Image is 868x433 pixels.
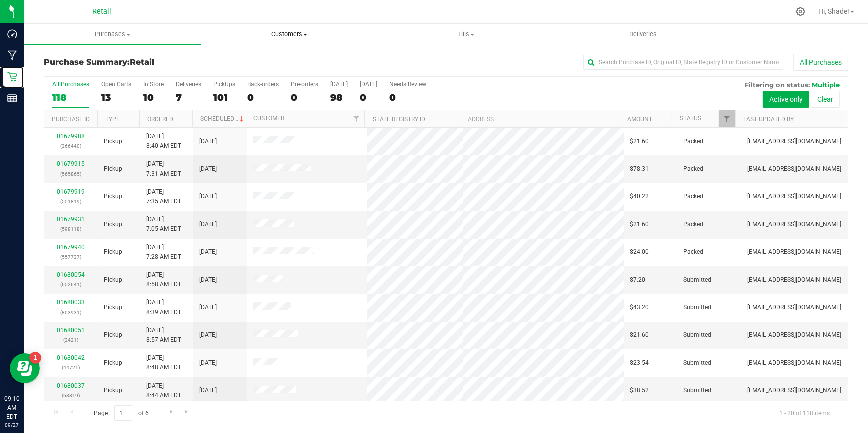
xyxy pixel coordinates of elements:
p: 09:10 AM EDT [4,394,19,421]
div: 7 [176,92,201,103]
span: Packed [683,192,703,201]
span: [DATE] 7:31 AM EDT [146,159,181,178]
span: Pickup [104,330,122,340]
a: 01679931 [57,216,85,223]
a: 01679919 [57,188,85,195]
a: Purchase ID [52,116,90,123]
span: [EMAIL_ADDRESS][DOMAIN_NAME] [747,275,841,285]
span: $21.60 [630,220,649,229]
a: 01679940 [57,244,85,251]
div: 0 [389,92,426,103]
div: Manage settings [794,7,807,16]
input: Search Purchase ID, Original ID, State Registry ID or Customer Name... [583,55,783,70]
p: (565865) [50,169,92,179]
th: Address [460,110,619,128]
a: Customer [253,115,284,122]
span: [DATE] 8:39 AM EDT [146,298,181,317]
div: Needs Review [389,81,426,88]
a: 01679988 [57,133,85,140]
span: [EMAIL_ADDRESS][DOMAIN_NAME] [747,303,841,312]
p: (652641) [50,280,92,289]
p: (2421) [50,335,92,345]
span: Pickup [104,358,122,368]
span: Pickup [104,137,122,146]
div: 118 [52,92,89,103]
span: Pickup [104,386,122,395]
span: Pickup [104,164,122,174]
span: $21.60 [630,330,649,340]
p: 09/27 [4,421,19,429]
div: 10 [143,92,164,103]
p: (68819) [50,391,92,400]
span: [DATE] 8:48 AM EDT [146,353,181,372]
inline-svg: Dashboard [7,29,17,39]
span: Pickup [104,247,122,257]
span: [EMAIL_ADDRESS][DOMAIN_NAME] [747,386,841,395]
span: [DATE] [199,275,217,285]
span: Purchases [24,30,201,39]
span: $7.20 [630,275,646,285]
span: Packed [683,164,703,174]
a: Filter [719,110,735,127]
span: Packed [683,247,703,257]
span: Packed [683,220,703,229]
span: Deliveries [616,30,670,39]
div: 98 [330,92,348,103]
span: [DATE] [199,220,217,229]
span: [EMAIL_ADDRESS][DOMAIN_NAME] [747,330,841,340]
div: 0 [360,92,377,103]
a: Go to the next page [164,405,178,419]
span: $78.31 [630,164,649,174]
iframe: Resource center [10,353,40,383]
a: Customers [201,24,378,45]
inline-svg: Reports [7,93,17,103]
span: [DATE] [199,137,217,146]
a: Purchases [24,24,201,45]
span: Customers [201,30,377,39]
span: $38.52 [630,386,649,395]
div: 0 [247,92,279,103]
div: [DATE] [360,81,377,88]
span: [EMAIL_ADDRESS][DOMAIN_NAME] [747,220,841,229]
span: [DATE] 8:57 AM EDT [146,326,181,345]
a: Amount [627,116,652,123]
p: (598118) [50,224,92,234]
a: Last Updated By [743,116,794,123]
span: 1 - 20 of 118 items [771,405,838,420]
span: Retail [130,57,154,67]
h3: Purchase Summary: [44,58,312,67]
span: Submitted [683,358,711,368]
div: PickUps [213,81,235,88]
span: [DATE] [199,386,217,395]
span: [DATE] [199,330,217,340]
span: Submitted [683,330,711,340]
span: Retail [92,7,111,16]
a: State Registry ID [373,116,425,123]
p: (44721) [50,363,92,372]
span: Pickup [104,220,122,229]
div: Pre-orders [291,81,318,88]
span: [DATE] [199,358,217,368]
div: 0 [291,92,318,103]
div: All Purchases [52,81,89,88]
div: 101 [213,92,235,103]
span: $21.60 [630,137,649,146]
span: [EMAIL_ADDRESS][DOMAIN_NAME] [747,164,841,174]
span: Hi, Shade! [818,7,849,15]
inline-svg: Retail [7,72,17,82]
div: 13 [101,92,131,103]
a: 01680042 [57,354,85,361]
span: Multiple [812,81,840,89]
span: [DATE] [199,247,217,257]
div: Open Carts [101,81,131,88]
input: 1 [114,405,132,421]
span: Page of 6 [85,405,157,421]
a: Tills [378,24,554,45]
a: 01680037 [57,382,85,389]
inline-svg: Manufacturing [7,50,17,60]
a: 01680033 [57,299,85,306]
p: (557737) [50,252,92,262]
span: [DATE] 8:58 AM EDT [146,270,181,289]
span: [DATE] 7:05 AM EDT [146,215,181,234]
